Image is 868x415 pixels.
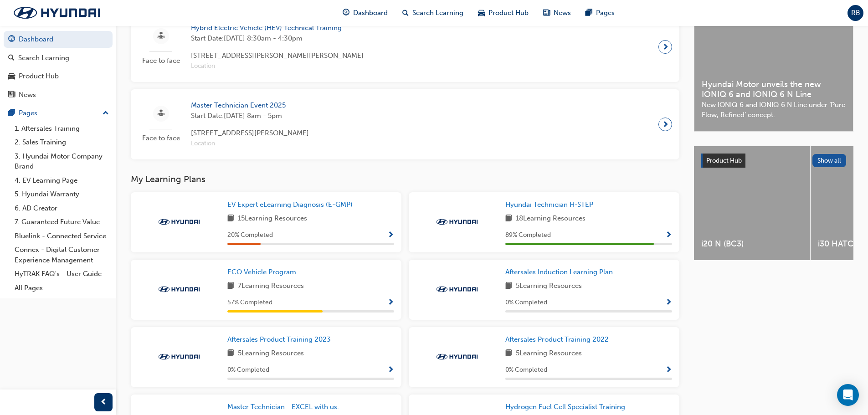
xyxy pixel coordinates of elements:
[505,213,512,225] span: book-icon
[505,268,613,276] span: Aftersales Induction Learning Plan
[505,334,612,345] a: Aftersales Product Training 2022
[851,8,860,18] span: RB
[227,230,273,241] span: 20 % Completed
[387,230,394,241] button: Show Progress
[11,201,113,215] a: 6. AD Creator
[596,8,615,18] span: Pages
[4,87,113,103] a: News
[578,4,622,22] a: pages-iconPages
[516,213,586,225] span: 18 Learning Resources
[138,56,184,66] span: Face to face
[471,4,536,22] a: car-iconProduct Hub
[536,4,578,22] a: news-iconNews
[154,285,204,294] img: Trak
[554,8,571,18] span: News
[8,54,15,62] span: search-icon
[238,213,307,225] span: 15 Learning Resources
[701,239,803,249] span: i20 N (BC3)
[191,33,364,44] span: Start Date: [DATE] 8:30am - 4:30pm
[516,348,582,359] span: 5 Learning Resources
[4,105,113,122] button: Pages
[18,53,69,63] div: Search Learning
[11,149,113,174] a: 3. Hyundai Motor Company Brand
[138,97,672,152] a: Face to faceMaster Technician Event 2025Start Date:[DATE] 8am - 5pm[STREET_ADDRESS][PERSON_NAME]L...
[227,268,296,276] span: ECO Vehicle Program
[387,297,394,308] button: Show Progress
[227,334,334,345] a: Aftersales Product Training 2023
[665,231,672,240] span: Show Progress
[387,366,394,374] span: Show Progress
[4,50,113,67] a: Search Learning
[191,128,309,138] span: [STREET_ADDRESS][PERSON_NAME]
[158,108,164,119] span: sessionType_FACE_TO_FACE-icon
[11,174,113,188] a: 4. EV Learning Page
[706,157,742,164] span: Product Hub
[505,200,597,210] a: Hyundai Technician H-STEP
[227,402,343,412] a: Master Technician - EXCEL with us.
[694,146,810,260] a: i20 N (BC3)
[138,133,184,143] span: Face to face
[8,72,15,81] span: car-icon
[238,281,304,292] span: 7 Learning Resources
[665,297,672,308] button: Show Progress
[662,41,669,53] span: next-icon
[158,31,164,42] span: sessionType_FACE_TO_FACE-icon
[238,348,304,359] span: 5 Learning Resources
[543,7,550,19] span: news-icon
[100,397,107,408] span: prev-icon
[154,352,204,361] img: Trak
[702,100,846,120] span: New IONIQ 6 and IONIQ 6 N Line under ‘Pure Flow, Refined’ concept.
[191,51,364,61] span: [STREET_ADDRESS][PERSON_NAME][PERSON_NAME]
[343,7,349,19] span: guage-icon
[227,200,356,210] a: EV Expert eLearning Diagnosis (E-GMP)
[191,61,364,72] span: Location
[662,118,669,131] span: next-icon
[227,267,300,277] a: ECO Vehicle Program
[19,71,59,82] div: Product Hub
[5,3,109,22] img: Trak
[8,109,15,118] span: pages-icon
[19,108,37,118] div: Pages
[665,364,672,376] button: Show Progress
[505,230,551,241] span: 89 % Completed
[11,215,113,229] a: 7. Guaranteed Future Value
[227,213,234,225] span: book-icon
[8,91,15,99] span: news-icon
[4,29,113,105] button: DashboardSearch LearningProduct HubNews
[387,364,394,376] button: Show Progress
[586,7,592,19] span: pages-icon
[505,297,547,308] span: 0 % Completed
[4,31,113,48] a: Dashboard
[412,8,463,18] span: Search Learning
[227,335,331,343] span: Aftersales Product Training 2023
[227,348,234,359] span: book-icon
[812,154,847,167] button: Show all
[131,174,679,184] h3: My Learning Plans
[505,267,616,277] a: Aftersales Induction Learning Plan
[227,403,339,411] span: Master Technician - EXCEL with us.
[395,4,471,22] a: search-iconSearch Learning
[702,79,846,100] span: Hyundai Motor unveils the new IONIQ 6 and IONIQ 6 N Line
[432,217,482,226] img: Trak
[402,7,409,19] span: search-icon
[227,281,234,292] span: book-icon
[505,402,629,412] a: Hydrogen Fuel Cell Specialist Training
[191,23,364,33] span: Hybrid Electric Vehicle (HEV) Technical Training
[11,243,113,267] a: Connex - Digital Customer Experience Management
[387,231,394,240] span: Show Progress
[227,200,353,209] span: EV Expert eLearning Diagnosis (E-GMP)
[4,68,113,85] a: Product Hub
[191,138,309,149] span: Location
[505,365,547,375] span: 0 % Completed
[837,384,859,406] div: Open Intercom Messenger
[387,299,394,307] span: Show Progress
[154,217,204,226] img: Trak
[191,100,309,111] span: Master Technician Event 2025
[11,267,113,281] a: HyTRAK FAQ's - User Guide
[665,299,672,307] span: Show Progress
[191,111,309,121] span: Start Date: [DATE] 8am - 5pm
[227,365,269,375] span: 0 % Completed
[516,281,582,292] span: 5 Learning Resources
